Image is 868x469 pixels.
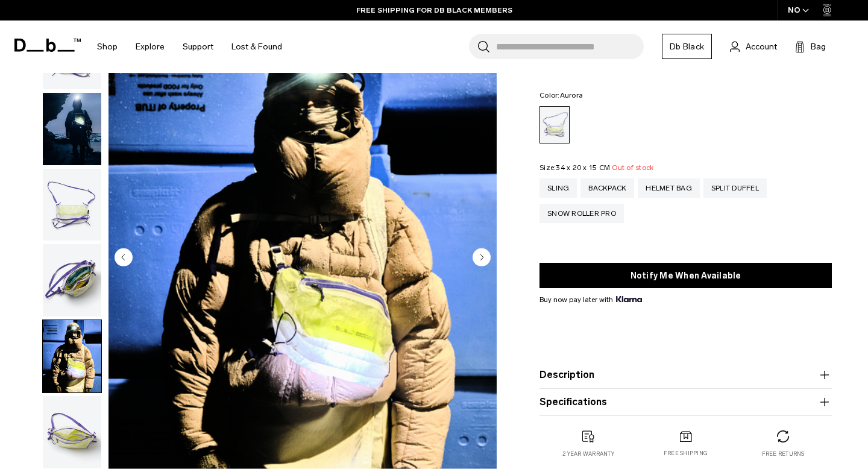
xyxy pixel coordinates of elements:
button: Weigh_Lighter_Sling_10L_3.png [42,244,102,317]
nav: Main Navigation [88,20,291,73]
button: Specifications [539,395,832,409]
a: Shop [97,25,118,68]
span: Account [746,40,777,53]
button: Description [539,368,832,382]
p: Free returns [762,450,805,458]
a: Support [183,25,213,68]
img: Weigh_Lighter_Sling_10L_4.png [43,396,101,468]
legend: Size: [539,164,653,171]
img: Weigh_Lighter_Sling_10L_Lifestyle.png [43,93,101,165]
a: Account [730,39,777,54]
img: Weigh Lighter Sling 10L Aurora [43,320,101,392]
a: Sling [539,178,577,198]
a: FREE SHIPPING FOR DB BLACK MEMBERS [356,5,512,16]
span: Out of stock [612,163,653,172]
button: Notify Me When Available [539,263,832,288]
a: Split Duffel [703,178,767,198]
a: Aurora [539,106,570,143]
img: Weigh_Lighter_Sling_10L_3.png [43,244,101,316]
button: Weigh_Lighter_Sling_10L_4.png [42,395,102,469]
p: Free shipping [664,449,708,458]
span: Aurora [560,91,583,99]
a: Backpack [580,178,634,198]
button: Previous slide [115,248,133,269]
a: Db Black [662,34,712,59]
img: {"height" => 20, "alt" => "Klarna"} [616,296,642,302]
button: Next slide [473,248,491,269]
span: Buy now pay later with [539,294,642,305]
img: Weigh_Lighter_Sling_10L_2.png [43,169,101,241]
p: 2 year warranty [562,450,614,458]
a: Helmet Bag [638,178,700,198]
button: Weigh_Lighter_Sling_10L_Lifestyle.png [42,92,102,166]
button: Weigh Lighter Sling 10L Aurora [42,319,102,393]
a: Lost & Found [231,25,282,68]
a: Explore [136,25,165,68]
span: Bag [811,40,826,53]
legend: Color: [539,92,583,99]
a: Snow Roller Pro [539,204,624,223]
button: Bag [795,39,826,54]
span: 34 x 20 x 15 CM [556,163,610,172]
button: Weigh_Lighter_Sling_10L_2.png [42,168,102,242]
